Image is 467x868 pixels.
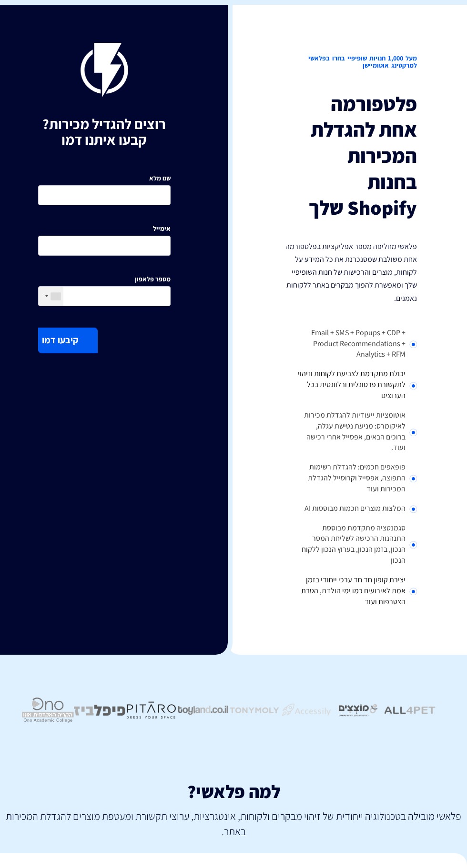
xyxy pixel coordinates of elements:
img: tonymoly.png [229,681,281,738]
span: יכולת מתקדמת לצביעת לקוחות וזיהוי לתקשורת פרסונלית ורלוונטית בכל הערוצים [298,369,406,400]
li: המלצות מוצרים חכמות מבוססות AI [285,499,417,519]
li: פופאפים חכמים: להגדלת רשימות התפוצה, אפסייל וקרוסייל להגדלת המכירות ועוד [285,458,417,499]
li: אוטומציות ייעודיות להגדלת מכירות לאיקומרס: מניעת נטישת עגלה, ברוכים הבאים, אפסייל אחרי רכישה ועוד. [285,406,417,458]
h3: פלטפורמה אחת להגדלת המכירות בחנות Shopify שלך [285,91,417,221]
label: שם מלא [149,173,171,183]
img: toyland_old.png [177,681,229,738]
img: all.png [384,681,436,738]
label: מספר פלאפון [135,274,171,284]
h2: מעל 1,000 חנויות שופיפיי בחרו בפלאשי למרקטינג אוטומיישן [285,43,417,81]
img: ono.png [22,681,74,738]
p: פלאשי מחליפה מספר אפליקציות בפלטפורמה אחת משולבת שמסנכרנת את כל המידע על לקוחות, מוצרים והרכישות ... [285,240,417,305]
li: סגמנטציה מתקדמת מבוססת התנהגות הרכישה לשליחת המסר הנכון, בזמן הנכון, בערוץ הנכון ללקוח הנכון [285,519,417,571]
img: pipl.png [74,681,126,738]
li: Email + SMS + Popups + CDP + Product Recommendations + Analytics + RFM [285,324,417,365]
img: flashy-black.png [81,43,128,97]
img: pitaro.png [125,681,177,738]
h1: רוצים להגדיל מכירות? קבעו איתנו דמו [38,116,171,148]
img: mots.png [332,681,384,738]
span: יצירת קופון חד חד ערכי ייחודי בזמן אמת לאירועים כמו ימי הולדת, הטבת הצטרפות ועוד [301,575,406,607]
label: אימייל [153,224,171,233]
button: קיבעו דמו [38,328,98,353]
img: acess.png [281,681,333,738]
